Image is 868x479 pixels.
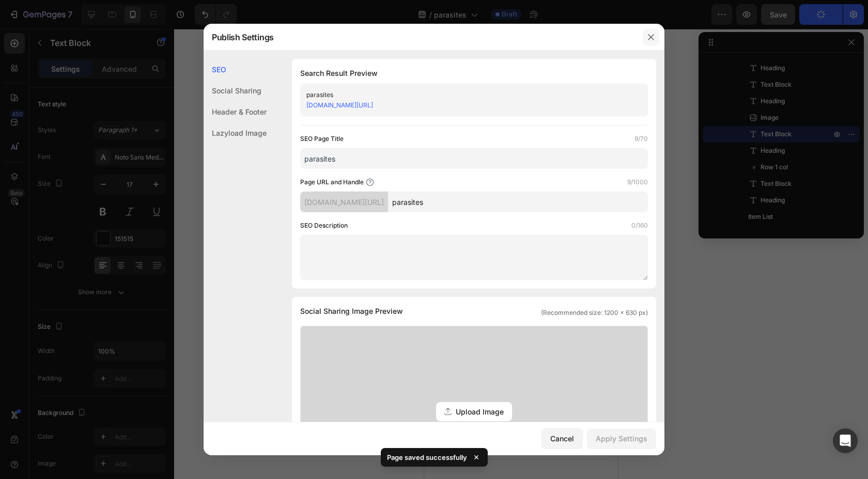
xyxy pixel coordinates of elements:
[37,202,177,217] p: In Stock and Ready to Ship
[37,168,177,198] p: Product Shipped Directly from the [GEOGRAPHIC_DATA]
[300,191,388,212] div: [DOMAIN_NAME][URL]
[16,137,178,162] a: GET +60% OFF YOUR PACK NOW!
[37,241,177,256] p: Secure Checkout
[300,67,648,79] h1: Search Result Preview
[66,392,129,403] div: Add blank section
[300,134,344,144] label: SEO Page Title
[70,357,124,368] div: Generate layout
[833,428,858,453] div: Open Intercom Messenger
[204,80,267,101] div: Social Sharing
[596,433,647,444] div: Apply Settings
[300,220,348,231] label: SEO Description
[631,220,648,231] label: 0/160
[387,452,467,462] p: Page saved successfully
[388,191,648,212] input: Handle
[306,101,373,109] a: [DOMAIN_NAME][URL]
[627,177,648,187] label: 9/1000
[587,428,656,449] button: Apply Settings
[204,101,267,122] div: Header & Footer
[300,305,403,317] span: Social Sharing Image Preview
[541,428,583,449] button: Cancel
[204,59,267,80] div: SEO
[204,24,638,51] div: Publish Settings
[550,433,574,444] div: Cancel
[300,177,364,187] label: Page URL and Handle
[456,406,504,417] span: Upload Image
[61,334,132,344] span: inspired by CRO experts
[58,405,135,414] span: then drag & drop elements
[300,148,648,169] input: Title
[204,122,267,143] div: Lazyload Image
[37,221,177,236] p: Fast Shipping
[541,308,648,317] span: (Recommended size: 1200 x 630 px)
[66,322,128,332] div: Choose templates
[9,298,58,309] span: Add section
[634,134,648,144] label: 9/70
[29,144,153,154] strong: GET +60% OFF YOUR PACK NOW!
[306,90,625,100] div: parasites
[69,370,124,379] span: from URL or image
